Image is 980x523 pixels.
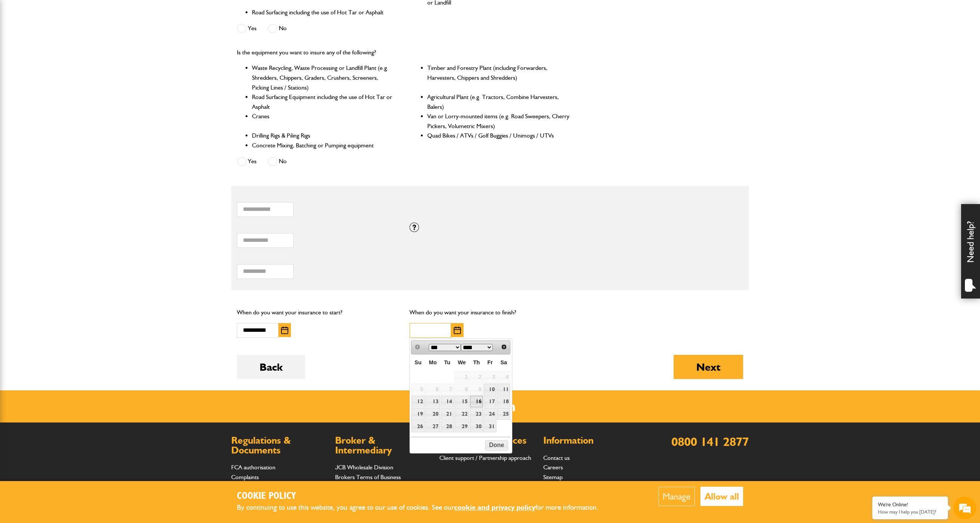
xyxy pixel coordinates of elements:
[674,355,743,379] button: Next
[497,384,510,395] a: 11
[10,115,138,131] input: Enter your phone number
[103,233,137,243] em: Start Chat
[237,157,257,166] label: Yes
[425,408,440,420] a: 20
[441,396,454,407] a: 14
[473,359,480,365] span: Thursday
[281,326,288,334] img: Choose date
[427,63,570,92] li: Timber and Forestry Plant (including Forwarders, Harvesters, Chippers and Shredders)
[231,464,275,471] a: FCA authorisation
[429,359,437,365] span: Monday
[411,396,425,407] a: 12
[410,308,571,317] p: When do you want your insurance to finish?
[425,396,440,407] a: 13
[427,92,570,111] li: Agricultural Plant (e.g. Tractors, Combine Harvesters, Balers)
[485,440,508,451] button: Done
[237,308,398,317] p: When do you want your insurance to start?
[252,141,395,150] li: Concrete Mixing, Batching or Pumping equipment
[470,396,483,407] a: 16
[470,421,483,432] a: 30
[425,421,440,432] a: 27
[237,355,305,379] button: Back
[441,421,454,432] a: 28
[878,509,942,515] p: How may I help you today?
[231,436,328,455] h2: Regulations & Documents
[484,421,496,432] a: 31
[231,473,259,481] a: Complaints
[700,487,743,506] button: Allow all
[671,434,749,449] a: 0800 141 2877
[497,396,510,407] a: 18
[454,421,469,432] a: 29
[454,408,469,420] a: 22
[124,4,142,22] div: Minimize live chat window
[543,454,570,461] a: Contact us
[411,421,425,432] a: 26
[458,359,466,365] span: Wednesday
[335,436,431,455] h2: Broker & Intermediary
[13,42,32,53] img: d_20077148190_company_1631870298795_20077148190
[252,131,395,141] li: Drilling Rigs & Piling Rigs
[39,42,127,52] div: Chat with us now
[484,408,496,420] a: 24
[252,111,395,131] li: Cranes
[237,491,611,502] h2: Cookie Policy
[543,464,563,471] a: Careers
[500,359,507,365] span: Saturday
[252,8,395,17] li: Road Surfacing including the use of Hot Tar or Asphalt
[878,501,942,508] div: We're Online!
[414,359,421,365] span: Sunday
[335,464,393,471] a: JCB Wholesale Division
[268,24,287,33] label: No
[10,137,138,226] textarea: Type your message and hit 'Enter'
[411,408,425,420] a: 19
[543,436,640,446] h2: Information
[10,92,138,109] input: Enter your email address
[252,92,395,111] li: Road Surfacing Equipment including the use of Hot Tar or Asphalt
[454,326,461,334] img: Choose date
[484,396,496,407] a: 17
[499,342,510,353] a: Next
[470,408,483,420] a: 23
[444,359,451,365] span: Tuesday
[237,24,257,33] label: Yes
[543,473,563,481] a: Sitemap
[658,487,695,506] button: Manage
[454,503,535,512] a: cookie and privacy policy
[252,63,395,92] li: Waste Recycling, Waste Processing or Landfill Plant (e.g. Shredders, Chippers, Graders, Crushers,...
[439,454,531,461] a: Client support / Partnership approach
[454,396,469,407] a: 15
[497,408,510,420] a: 25
[237,48,570,57] p: Is the equipment you want to insure any of the following?
[441,408,454,420] a: 21
[961,204,980,299] div: Need help?
[335,473,401,481] a: Brokers Terms of Business
[10,70,138,87] input: Enter your last name
[268,157,287,166] label: No
[427,131,570,141] li: Quad Bikes / ATVs / Golf Buggies / Unimogs / UTVs
[484,384,496,395] a: 10
[487,359,493,365] span: Friday
[501,344,507,350] span: Next
[237,502,611,514] p: By continuing to use this website, you agree to our use of cookies. See our for more information.
[427,111,570,131] li: Van or Lorry-mounted items (e.g. Road Sweepers, Cherry Pickers, Volumetric Mixers)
